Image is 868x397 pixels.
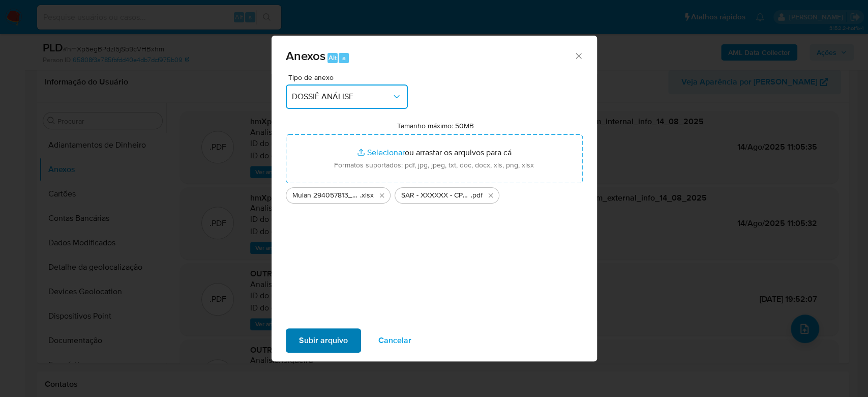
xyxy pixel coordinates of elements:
span: .xlsx [360,190,374,201]
span: Tipo de anexo [288,74,410,81]
span: .pdf [471,190,483,201]
button: Cancelar [365,328,425,353]
span: Mulan 294057813_2025_08_13_10_41_32 (1) [292,190,360,201]
span: SAR - XXXXXX - CPF 04150019606 - ALCIMAR [PERSON_NAME] [401,190,471,201]
button: Excluir Mulan 294057813_2025_08_13_10_41_32 (1).xlsx [376,189,388,202]
span: DOSSIÊ ANÁLISE [292,92,392,102]
button: DOSSIÊ ANÁLISE [286,84,408,109]
span: Anexos [286,47,325,65]
span: Subir arquivo [299,329,348,352]
button: Excluir SAR - XXXXXX - CPF 04150019606 - ALCIMAR JOSE DE OLIVEIRA.pdf [485,189,497,202]
ul: Arquivos selecionados [286,183,583,204]
label: Tamanho máximo: 50MB [397,121,474,130]
span: Alt [328,53,337,63]
span: Cancelar [378,329,411,352]
button: Subir arquivo [286,328,361,353]
span: a [342,53,346,63]
button: Fechar [574,51,583,60]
